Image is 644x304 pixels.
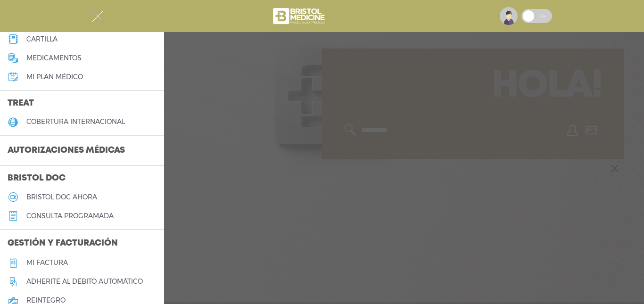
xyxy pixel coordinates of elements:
[26,193,97,201] h5: Bristol doc ahora
[26,118,125,126] h5: cobertura internacional
[26,212,114,220] h5: consulta programada
[26,35,58,43] h5: cartilla
[26,73,83,81] h5: Mi plan médico
[26,259,68,267] h5: Mi factura
[92,10,104,22] img: Cober_menu-close-white.svg
[272,5,328,27] img: bristol-medicine-blanco.png
[26,278,143,286] h5: Adherite al débito automático
[26,54,82,62] h5: medicamentos
[500,7,518,25] img: profile-placeholder.svg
